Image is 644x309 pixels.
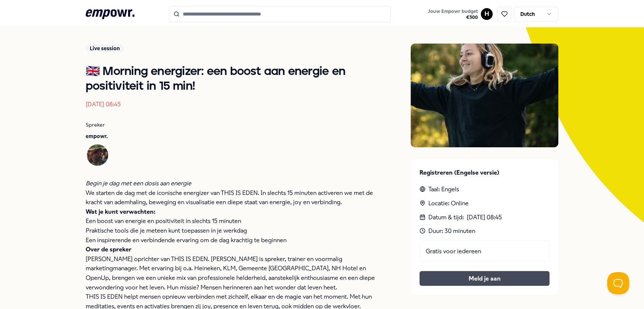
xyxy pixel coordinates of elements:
p: empowr. [86,132,381,140]
div: Taal: Engels [419,185,549,194]
div: Gratis voor iedereen [419,240,549,262]
input: Search for products, categories or subcategories [169,6,391,22]
div: Duur: 30 minuten [419,226,549,236]
h1: 🇬🇧 Morning energizer: een boost aan energie en positiviteit in 15 min! [86,64,381,94]
span: € 300 [428,14,478,20]
img: Presenter image [411,44,558,147]
p: Registreren (Engelse versie) [419,168,549,178]
a: Jouw Empowr budget€300 [425,6,481,22]
p: We starten de dag met de iconische energizer van THIS IS EDEN. In slechts 15 minuten activeren we... [86,188,381,207]
img: Avatar [87,144,108,166]
button: Jouw Empowr budget€300 [427,7,479,22]
div: Live session [86,44,124,52]
p: [PERSON_NAME] oprichter van THIS IS EDEN. [PERSON_NAME] is spreker, trainer en voormalig marketin... [86,245,381,292]
button: H [481,8,493,20]
p: Praktische tools die je meteen kunt toepassen in je werkdag [86,226,381,236]
p: Een boost van energie en positiviteit in slechts 15 minuten [86,216,381,226]
span: Jouw Empowr budget [428,8,478,14]
iframe: Help Scout Beacon - Open [607,272,629,294]
p: Spreker [86,121,381,129]
em: Begin je dag met een dosis aan energie [86,180,191,187]
strong: Over de spreker [86,246,131,253]
time: [DATE] 08:45 [86,101,121,108]
strong: Wat je kunt verwachten: [86,208,155,215]
p: Een inspirerende en verbindende ervaring om de dag krachtig te beginnen [86,236,381,245]
div: Locatie: Online [419,199,549,208]
time: [DATE] 08:45 [467,213,502,222]
div: Datum & tijd : [419,213,549,222]
button: Meld je aan [419,271,549,286]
